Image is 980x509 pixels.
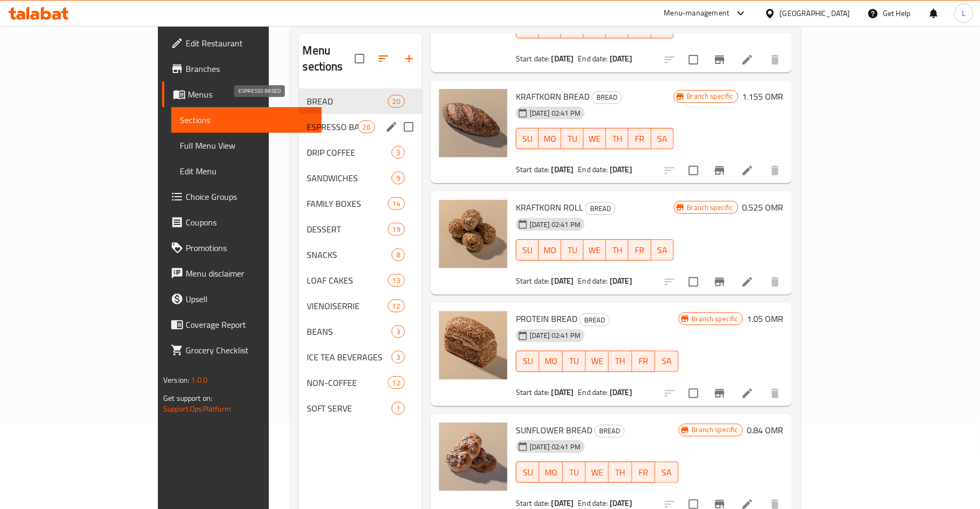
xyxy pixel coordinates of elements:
span: Start date: [516,52,550,66]
span: KRAFTKORN BREAD [516,88,589,104]
span: TH [610,20,624,35]
a: Coupons [162,209,322,235]
span: WE [590,353,604,369]
b: [DATE] [552,385,574,399]
span: Start date: [516,163,550,176]
span: Start date: [516,385,550,399]
span: TU [567,353,581,369]
span: Edit Restaurant [186,37,313,50]
span: TH [610,243,624,258]
div: SANDWICHES9 [299,165,422,191]
span: BREAD [580,314,609,326]
div: BREAD [579,313,610,326]
button: TU [561,239,584,261]
b: [DATE] [610,385,632,399]
span: Branch specific [688,425,743,435]
div: BREAD [594,425,625,438]
button: SA [651,239,674,261]
span: Version: [163,373,189,387]
button: Branch-specific-item [707,158,732,183]
a: Menus [162,82,322,107]
span: [DATE] 02:41 PM [525,108,585,118]
div: DRIP COFFEE [307,146,392,159]
span: [DATE] 02:41 PM [525,220,585,230]
button: WE [586,351,609,372]
span: TU [567,465,581,480]
span: KRAFTKORN ROLL [516,199,583,215]
button: SU [516,462,539,483]
span: 26 [358,122,375,132]
span: Grocery Checklist [186,344,313,357]
span: BEANS [307,325,392,338]
span: 14 [388,199,404,209]
button: SA [655,462,678,483]
span: 3 [392,327,404,337]
div: items [388,376,405,389]
button: MO [539,351,562,372]
span: FR [633,20,647,35]
button: TU [563,462,586,483]
span: Branch specific [683,91,738,101]
button: WE [584,128,606,149]
a: Edit menu item [741,164,754,177]
span: 1 [392,403,404,414]
button: SA [651,128,674,149]
span: TU [565,20,579,35]
h6: 1.05 OMR [747,311,784,326]
a: Edit Menu [171,158,322,184]
button: WE [586,462,609,483]
span: 12 [388,301,404,311]
div: BREAD20 [299,88,422,114]
span: Select to update [682,49,705,71]
div: VIENOISERRIE12 [299,293,422,319]
div: LOAF CAKES [307,274,388,287]
div: SOFT SERVE1 [299,395,422,421]
a: Edit menu item [741,276,754,288]
button: SU [516,239,539,261]
span: End date: [578,163,608,176]
a: Edit menu item [741,387,754,400]
span: 19 [388,224,404,235]
span: BREAD [307,95,388,108]
div: ICE TEA BEVERAGES3 [299,344,422,370]
span: 3 [392,352,404,362]
button: FR [632,351,655,372]
span: TH [613,353,627,369]
button: TH [606,239,628,261]
span: MO [543,243,557,258]
img: KRAFTKORN ROLL [439,200,507,268]
span: Start date: [516,274,550,288]
span: Branches [186,62,313,75]
span: Branch specific [683,203,738,213]
h2: Menu sections [303,43,355,75]
a: Choice Groups [162,184,322,209]
span: SOFT SERVE [307,402,392,415]
div: ICE TEA BEVERAGES [307,351,392,363]
button: SU [516,351,539,372]
button: delete [762,47,788,72]
span: SA [659,465,674,480]
div: LOAF CAKES13 [299,268,422,293]
button: Branch-specific-item [707,269,732,295]
button: WE [584,239,606,261]
a: Menu disclaimer [162,261,322,286]
span: SU [521,465,535,480]
div: NON-COFFEE12 [299,370,422,395]
span: SNACKS [307,248,392,261]
span: NON-COFFEE [307,376,388,389]
span: Sort sections [371,46,396,71]
div: ESPRESSO BASED26edit [299,114,422,140]
a: Grocery Checklist [162,337,322,363]
span: ESPRESSO BASED [307,120,358,133]
span: End date: [578,52,608,66]
div: items [388,95,405,108]
button: TH [609,351,632,372]
a: Promotions [162,235,322,261]
span: End date: [578,385,608,399]
span: Full Menu View [180,139,313,152]
div: FAMILY BOXES14 [299,191,422,216]
span: Edit Menu [180,165,313,177]
a: Sections [171,107,322,133]
span: WE [588,131,602,147]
